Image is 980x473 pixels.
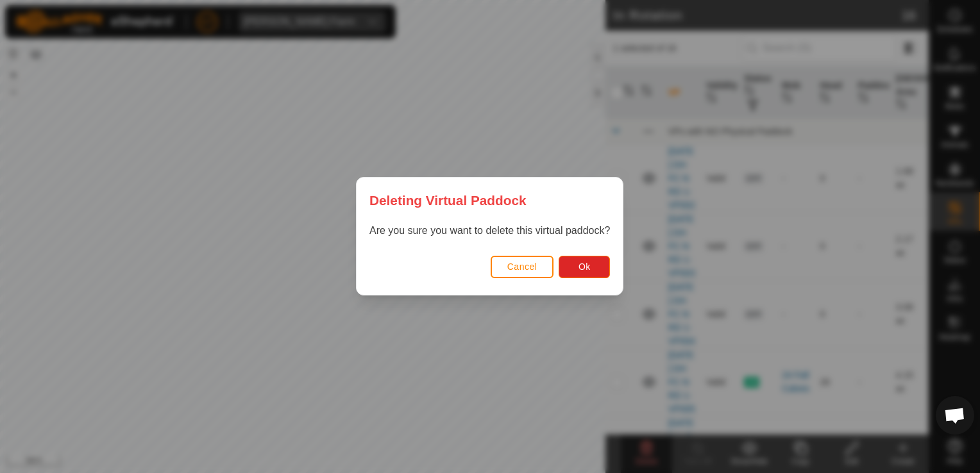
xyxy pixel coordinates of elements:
button: Ok [559,256,611,278]
div: Open chat [936,396,974,435]
p: Are you sure you want to delete this virtual paddock? [369,224,610,239]
span: Deleting Virtual Paddock [369,190,527,210]
span: Cancel [507,262,537,272]
button: Cancel [491,256,554,278]
span: Ok [579,262,591,272]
